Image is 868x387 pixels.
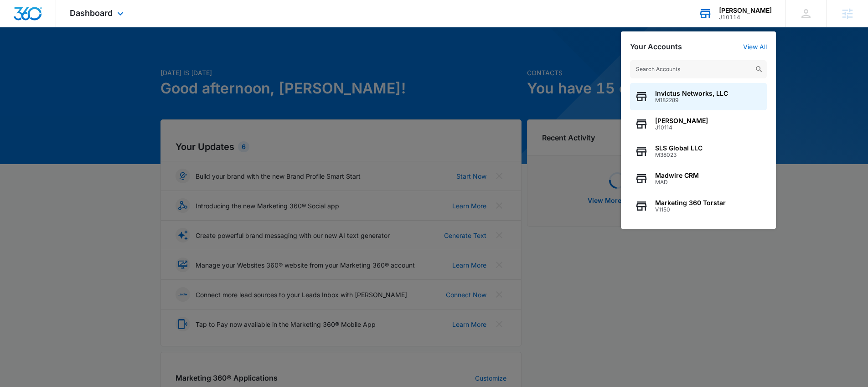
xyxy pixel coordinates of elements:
[630,110,767,138] button: [PERSON_NAME]J10114
[655,206,726,213] span: V1150
[655,117,708,124] span: [PERSON_NAME]
[719,7,772,14] div: account name
[655,179,699,186] span: MAD
[630,60,767,78] input: Search Accounts
[655,199,726,206] span: Marketing 360 Torstar
[655,90,728,97] span: Invictus Networks, LLC
[655,144,703,152] span: SLS Global LLC
[70,8,113,18] span: Dashboard
[655,124,708,131] span: J10114
[655,172,699,179] span: Madwire CRM
[630,165,767,192] button: Madwire CRMMAD
[655,97,728,103] span: M182289
[630,192,767,220] button: Marketing 360 TorstarV1150
[630,83,767,110] button: Invictus Networks, LLCM182289
[743,43,767,51] a: View All
[655,152,703,158] span: M38023
[630,138,767,165] button: SLS Global LLCM38023
[630,42,682,51] h2: Your Accounts
[719,14,772,21] div: account id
